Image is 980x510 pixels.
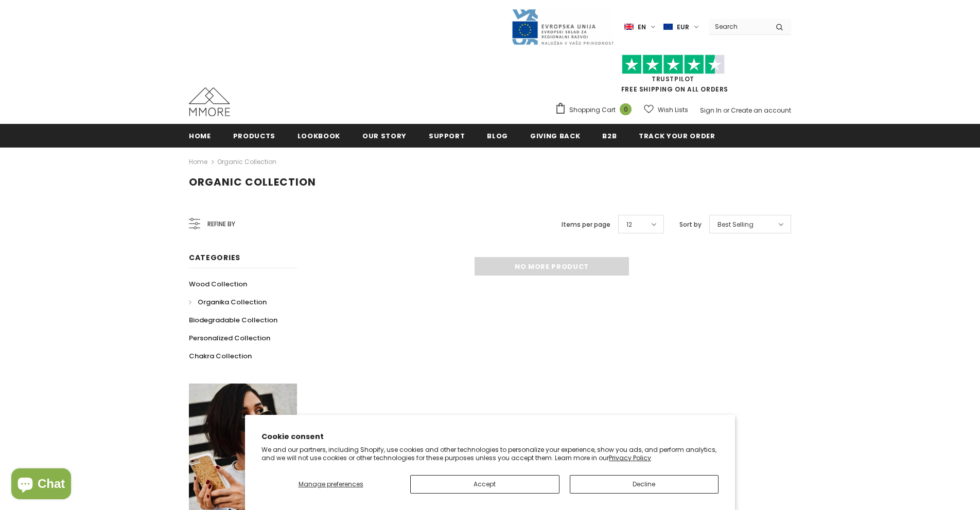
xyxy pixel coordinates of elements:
[658,105,688,115] span: Wish Lists
[620,103,632,115] span: 0
[261,475,400,494] button: Manage preferences
[362,131,407,141] span: Our Story
[297,131,340,141] span: Lookbook
[189,124,211,147] a: Home
[638,22,646,32] span: en
[609,453,651,462] a: Privacy Policy
[709,19,768,34] input: Search Site
[624,23,634,31] img: i-lang-1.png
[189,131,211,141] span: Home
[530,124,580,147] a: Giving back
[429,124,465,147] a: support
[602,124,617,147] a: B2B
[410,475,559,494] button: Accept
[602,131,617,141] span: B2B
[189,311,277,329] a: Biodegradable Collection
[429,131,465,141] span: support
[639,124,715,147] a: Track your order
[189,293,267,311] a: Organika Collection
[570,475,719,494] button: Decline
[723,106,729,115] span: or
[189,156,207,168] a: Home
[189,315,277,325] span: Biodegradable Collection
[562,220,610,230] label: Items per page
[555,59,791,94] span: FREE SHIPPING ON ALL ORDERS
[652,75,694,83] a: Trustpilot
[644,101,688,119] a: Wish Lists
[639,131,715,141] span: Track your order
[189,252,240,263] span: Categories
[217,157,276,166] a: Organic Collection
[189,175,316,189] span: Organic Collection
[299,480,363,488] span: Manage preferences
[189,275,247,293] a: Wood Collection
[297,124,340,147] a: Lookbook
[362,124,407,147] a: Our Story
[189,333,270,343] span: Personalized Collection
[207,218,235,230] span: Refine by
[679,220,702,230] label: Sort by
[487,124,508,147] a: Blog
[530,131,580,141] span: Giving back
[677,22,689,32] span: EUR
[233,124,275,147] a: Products
[189,87,230,116] img: MMORE Cases
[189,351,252,361] span: Chakra Collection
[189,279,247,289] span: Wood Collection
[189,347,252,365] a: Chakra Collection
[555,102,637,118] a: Shopping Cart 0
[717,220,754,230] span: Best Selling
[261,431,719,442] h2: Cookie consent
[261,446,719,462] p: We and our partners, including Shopify, use cookies and other technologies to personalize your ex...
[731,106,791,115] a: Create an account
[8,468,74,502] inbox-online-store-chat: Shopify online store chat
[189,329,270,347] a: Personalized Collection
[511,22,614,31] a: Javni Razpis
[700,106,722,115] a: Sign In
[626,220,632,230] span: 12
[511,8,614,46] img: Javni Razpis
[622,54,725,75] img: Trust Pilot Stars
[233,131,275,141] span: Products
[198,297,267,307] span: Organika Collection
[487,131,508,141] span: Blog
[569,105,616,115] span: Shopping Cart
